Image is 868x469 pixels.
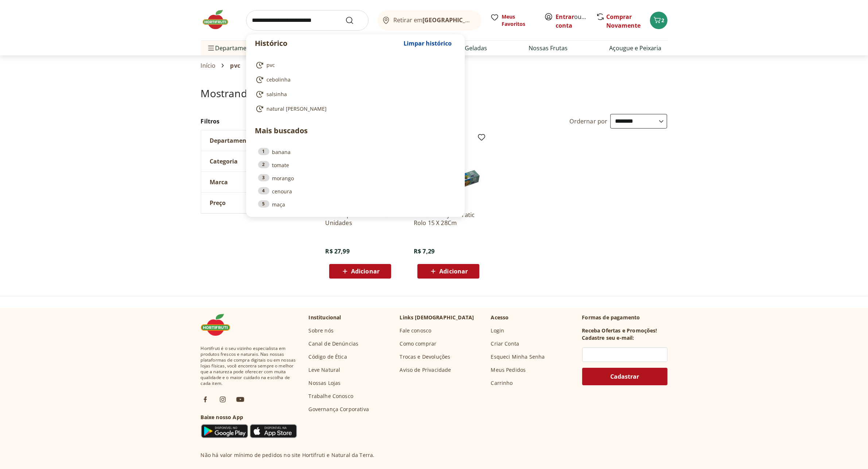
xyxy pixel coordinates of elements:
[400,314,474,321] p: Links [DEMOGRAPHIC_DATA]
[400,353,451,360] a: Trocas e Devoluções
[258,148,269,155] div: 1
[491,314,509,321] p: Acesso
[491,366,526,374] a: Meus Pedidos
[255,75,453,84] a: cebolinha
[662,17,665,24] span: 2
[201,151,311,172] button: Categoria
[400,35,456,52] button: Limpar histórico
[246,10,369,31] input: search
[393,17,474,23] span: Retirar em
[258,187,453,195] a: 4cenoura
[582,334,634,342] h3: Cadastre seu e-mail:
[255,125,456,136] p: Mais buscados
[309,393,354,400] a: Trabalhe Conosco
[267,62,275,69] span: pvc
[258,174,269,181] div: 3
[404,40,452,46] span: Limpar histórico
[258,161,269,168] div: 2
[207,39,215,57] button: Menu
[258,200,453,208] a: 5maça
[201,130,311,151] button: Departamento
[201,172,311,192] button: Marca
[267,91,287,98] span: salsinha
[491,379,513,387] a: Carrinho
[609,44,661,52] a: Açougue e Peixaria
[210,178,228,186] span: Marca
[201,87,667,99] h1: Mostrando resultados para:
[423,16,545,24] b: [GEOGRAPHIC_DATA]/[GEOGRAPHIC_DATA]
[400,327,432,334] a: Fale conosco
[309,366,340,374] a: Leve Natural
[556,12,588,30] span: ou
[309,314,341,321] p: Institucional
[417,264,479,279] button: Adicionar
[201,346,297,386] span: Hortifruti é o seu vizinho especialista em produtos frescos e naturais. Nas nossas plataformas de...
[258,148,453,156] a: 1banana
[556,13,596,29] a: Criar conta
[582,327,657,334] h3: Receba Ofertas e Promoções!
[230,62,240,69] span: pvc
[267,105,327,113] span: natural [PERSON_NAME]
[607,13,641,29] a: Comprar Novamente
[255,90,453,99] a: salsinha
[502,13,536,28] span: Meus Favoritos
[210,199,226,206] span: Preço
[582,368,667,385] button: Cadastrar
[236,395,245,404] img: ytb
[309,353,347,360] a: Código de Ética
[610,374,639,379] span: Cadastrar
[250,424,297,438] img: App Store Icon
[326,211,395,227] a: Ovo Caipira Pvc Com 20 Unidades
[201,62,216,69] a: Início
[491,327,505,334] a: Login
[210,137,253,144] span: Departamento
[201,193,311,213] button: Preço
[345,16,363,25] button: Submit Search
[309,340,359,347] a: Canal de Denúncias
[556,13,575,21] a: Entrar
[201,9,237,31] img: Hortifruti
[650,12,667,29] button: Carrinho
[309,379,341,387] a: Nossas Lojas
[582,314,667,321] p: Formas de pagamento
[400,340,437,347] a: Como comprar
[201,424,248,438] img: Google Play Icon
[258,174,453,182] a: 3morango
[255,105,453,113] a: natural [PERSON_NAME]
[491,340,519,347] a: Criar Conta
[377,10,482,31] button: Retirar em[GEOGRAPHIC_DATA]/[GEOGRAPHIC_DATA]
[400,366,451,374] a: Aviso de Privacidade
[258,200,269,208] div: 5
[439,268,468,274] span: Adicionar
[326,247,350,255] span: R$ 27,99
[201,452,375,459] p: Não há valor mínimo de pedidos no site Hortifruti e Natural da Terra.
[255,38,400,48] p: Histórico
[210,158,238,165] span: Categoria
[201,314,237,336] img: Hortifruti
[351,268,379,274] span: Adicionar
[570,117,608,125] label: Ordernar por
[258,187,269,194] div: 4
[255,61,453,70] a: pvc
[201,114,311,129] h2: Filtros
[258,161,453,169] a: 2tomate
[529,44,568,52] a: Nossas Frutas
[491,353,545,360] a: Esqueci Minha Senha
[267,76,291,83] span: cebolinha
[201,414,297,421] h3: Baixe nosso App
[309,327,334,334] a: Sobre nós
[309,406,369,413] a: Governança Corporativa
[414,211,483,227] a: Filme Pvc Wyda Pratic Rolo 15 X 28Cm
[490,13,536,28] a: Meus Favoritos
[414,247,435,255] span: R$ 7,29
[207,39,259,57] span: Departamentos
[329,264,391,279] button: Adicionar
[201,395,210,404] img: fb
[218,395,227,404] img: ig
